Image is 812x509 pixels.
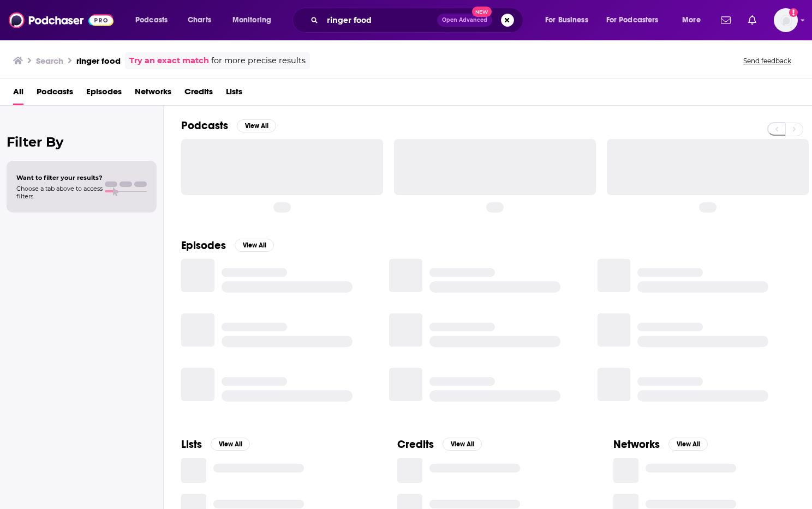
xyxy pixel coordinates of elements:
h2: Episodes [181,239,226,252]
span: for more precise results [211,54,306,67]
button: View All [443,438,482,451]
a: Show notifications dropdown [717,11,735,29]
svg: Add a profile image [789,8,798,17]
a: Charts [181,11,218,29]
button: View All [211,438,250,451]
a: Show notifications dropdown [744,11,761,29]
a: PodcastsView All [181,119,276,132]
span: Podcasts [135,13,168,28]
h2: Filter By [7,134,157,150]
img: Podchaser - Follow, Share and Rate Podcasts [9,10,114,31]
button: View All [235,239,274,252]
a: Credits [184,83,213,105]
span: New [472,7,492,17]
a: Podcasts [37,83,73,105]
a: All [13,83,23,105]
span: More [682,13,701,28]
span: For Business [545,13,588,28]
img: User Profile [774,8,798,32]
span: Open Advanced [442,17,487,23]
button: Send feedback [740,56,795,65]
h2: Networks [613,438,660,451]
h2: Podcasts [181,119,228,132]
button: open menu [599,11,674,29]
button: open menu [674,11,714,29]
span: Charts [188,13,211,28]
button: Open AdvancedNew [437,14,492,27]
a: Lists [226,83,242,105]
h3: Search [36,56,63,66]
a: Try an exact match [129,54,209,67]
a: ListsView All [181,438,250,451]
div: Search podcasts, credits, & more... [303,8,534,33]
span: Choose a tab above to access filters. [16,185,103,200]
button: open menu [128,11,182,29]
h2: Credits [397,438,434,451]
button: View All [668,438,708,451]
button: Show profile menu [774,8,798,32]
button: open menu [225,11,285,29]
button: View All [237,119,276,132]
a: NetworksView All [613,438,708,451]
a: CreditsView All [397,438,482,451]
span: Want to filter your results? [16,174,103,181]
span: Monitoring [232,13,271,28]
a: Episodes [86,83,122,105]
h2: Lists [181,438,202,451]
a: EpisodesView All [181,239,274,252]
h3: ringer food [76,56,121,66]
a: Networks [135,83,171,105]
button: open menu [538,11,602,29]
span: For Podcasters [606,13,659,28]
input: Search podcasts, credits, & more... [323,11,437,29]
span: Logged in as rowan.sullivan [774,8,798,32]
